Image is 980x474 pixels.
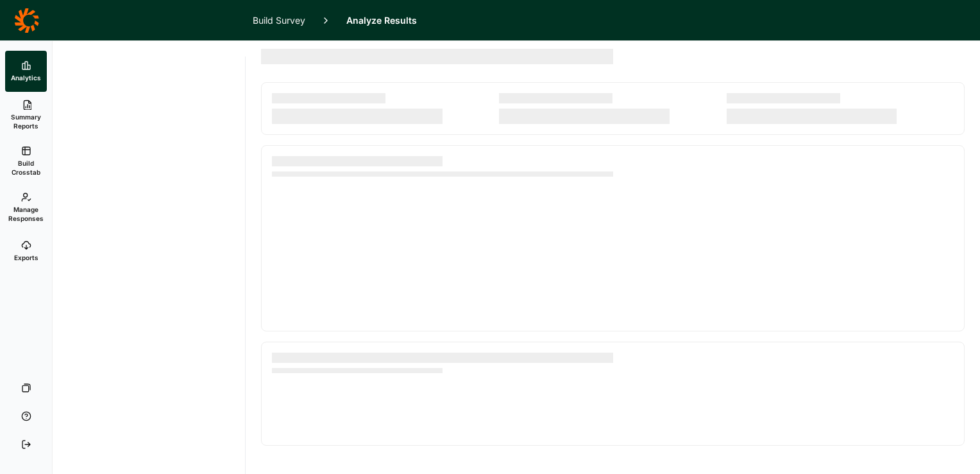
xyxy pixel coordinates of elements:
[11,73,41,82] span: Analytics
[5,92,47,138] a: Summary Reports
[5,231,47,272] a: Exports
[8,205,44,223] span: Manage Responses
[5,51,47,92] a: Analytics
[14,253,38,262] span: Exports
[5,138,47,184] a: Build Crosstab
[5,184,47,231] a: Manage Responses
[10,159,42,177] span: Build Crosstab
[10,112,42,130] span: Summary Reports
